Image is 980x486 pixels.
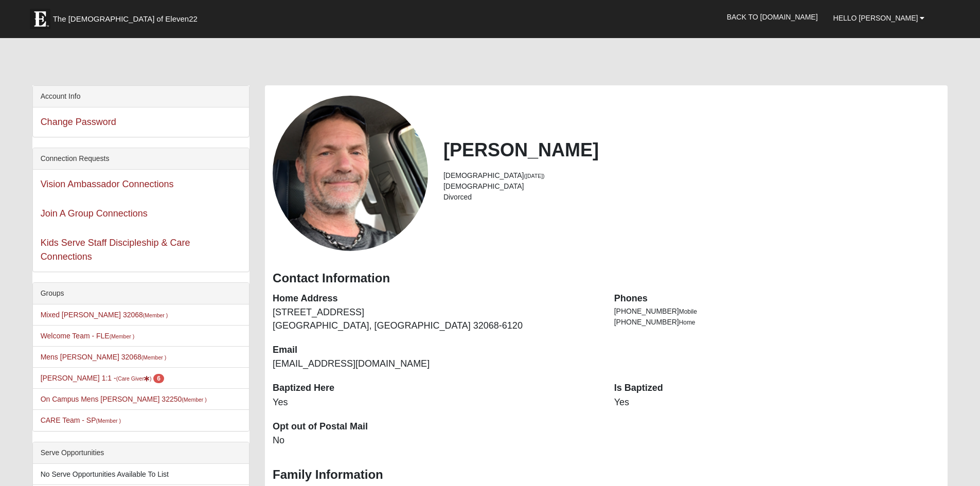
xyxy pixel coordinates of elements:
div: Serve Opportunities [33,442,249,464]
small: (Member ) [141,354,166,361]
small: (Care Giver ) [116,375,152,382]
a: Back to [DOMAIN_NAME] [719,4,826,30]
small: (Member ) [143,312,168,318]
a: Change Password [41,117,116,127]
li: [DEMOGRAPHIC_DATA] [443,170,940,181]
div: Connection Requests [33,148,249,170]
small: (Member ) [182,397,206,403]
small: (Member ) [96,418,121,424]
li: [PHONE_NUMBER] [614,317,940,328]
a: Kids Serve Staff Discipleship & Care Connections [41,238,190,262]
dd: Yes [614,396,940,409]
dd: No [273,434,599,447]
span: Home [679,319,696,326]
a: Hello [PERSON_NAME] [826,5,933,31]
dt: Opt out of Postal Mail [273,420,599,434]
a: The [DEMOGRAPHIC_DATA] of Eleven22 [25,4,230,29]
dt: Home Address [273,292,599,305]
a: CARE Team - SP(Member ) [41,416,121,424]
h3: Contact Information [273,271,940,286]
div: Groups [33,283,249,304]
small: (Member ) [110,333,134,339]
a: Vision Ambassador Connections [41,179,174,189]
span: The [DEMOGRAPHIC_DATA] of Eleven22 [53,14,198,24]
dt: Baptized Here [273,382,599,395]
a: Mens [PERSON_NAME] 32068(Member ) [41,353,167,361]
span: Mobile [679,308,697,315]
span: number of pending members [153,374,164,383]
a: Mixed [PERSON_NAME] 32068(Member ) [41,311,168,319]
div: Account Info [33,86,249,107]
li: No Serve Opportunities Available To List [33,464,249,485]
h2: [PERSON_NAME] [443,139,940,161]
dt: Email [273,344,599,357]
li: [PHONE_NUMBER] [614,306,940,317]
a: View Fullsize Photo [273,96,428,251]
a: Welcome Team - FLE(Member ) [41,332,135,340]
dd: Yes [273,396,599,409]
a: On Campus Mens [PERSON_NAME] 32250(Member ) [41,395,207,403]
h3: Family Information [273,467,940,482]
a: [PERSON_NAME] 1:1 -(Care Giver) 6 [41,374,164,382]
li: Divorced [443,192,940,203]
dt: Phones [614,292,940,305]
dd: [STREET_ADDRESS] [GEOGRAPHIC_DATA], [GEOGRAPHIC_DATA] 32068-6120 [273,306,599,332]
img: Eleven22 logo [30,9,50,29]
li: [DEMOGRAPHIC_DATA] [443,181,940,192]
a: Join A Group Connections [41,208,148,219]
small: ([DATE]) [524,173,545,179]
span: Hello [PERSON_NAME] [833,14,918,22]
dd: [EMAIL_ADDRESS][DOMAIN_NAME] [273,357,599,371]
dt: Is Baptized [614,382,940,395]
